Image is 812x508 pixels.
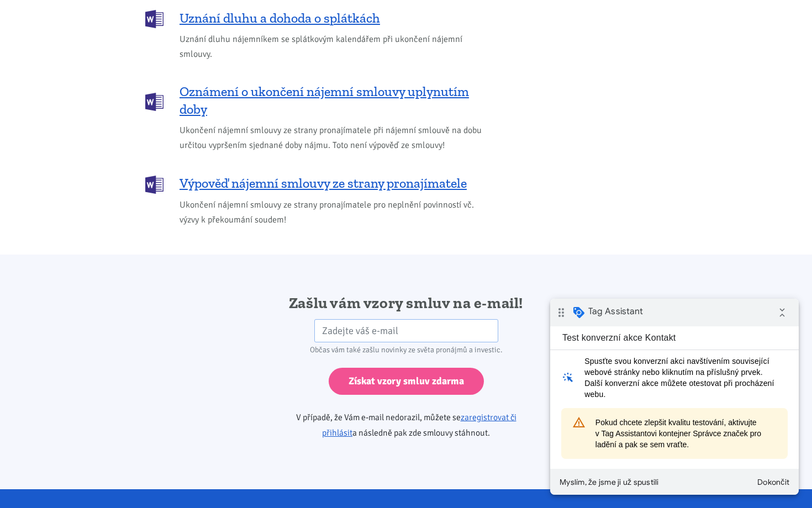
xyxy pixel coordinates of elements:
[265,293,548,313] h2: Zašlu vám vzory smluv na e-mail!
[38,7,93,18] span: Tag Assistant
[221,3,243,25] i: Sbalit odznak ladění
[314,319,498,343] input: Zadejte váš e-mail
[145,93,164,111] img: DOCX (Word)
[265,410,548,441] p: V případě, že Vám e-mail nedorazil, můžete se a následně pak zde smlouvy stáhnout.
[20,113,38,135] i: warning_amber
[9,68,27,90] i: web_traffic
[145,174,488,193] a: Výpověď nájemní smlouvy ze strany pronajímatele
[145,83,488,118] a: Oznámení o ukončení nájemní smlouvy uplynutím doby
[202,173,244,193] button: Dokončit
[145,10,164,28] img: DOCX (Word)
[329,368,484,395] input: Získat vzory smluv zdarma
[145,176,164,194] img: DOCX (Word)
[45,118,226,151] span: Pokud chcete zlepšit kvalitu testování, aktivujte v Tag Assistantovi kontejner Správce značek pro...
[180,174,467,192] span: Výpověď nájemní smlouvy ze strany pronajímatele
[34,57,230,101] span: Spusťte svou konverzní akci navštívením související webové stránky nebo kliknutím na příslušný pr...
[180,198,488,227] span: Ukončení nájemní smlouvy ze strany pronajímatele pro neplnění povinností vč. výzvy k překoumání s...
[4,173,114,193] button: Myslím, že jsme ji už spustili
[180,83,488,118] span: Oznámení o ukončení nájemní smlouvy uplynutím doby
[180,9,380,27] span: Uznání dluhu a dohoda o splátkách
[180,32,488,62] span: Uznání dluhu nájemníkem se splátkovým kalendářem při ukončení nájemní smlouvy.
[145,9,488,27] a: Uznání dluhu a dohoda o splátkách
[265,342,548,358] div: Občas vám také zašlu novinky ze světa pronájmů a investic.
[180,123,488,153] span: Ukončení nájemní smlouvy ze strany pronajímatele při nájemní smlouvě na dobu určitou vypršením sj...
